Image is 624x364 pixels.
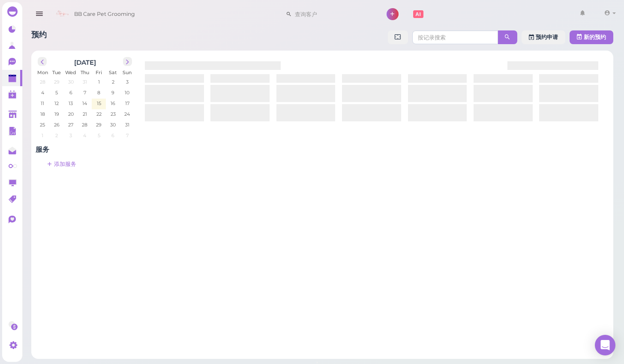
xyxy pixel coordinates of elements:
[522,30,565,44] a: 预约申请
[81,99,88,107] span: 14
[96,99,102,107] span: 15
[40,157,84,171] a: 添加服务
[36,145,134,153] h4: 服务
[584,34,606,40] span: 新的预约
[97,78,101,86] span: 1
[96,69,102,75] span: Fri
[125,78,129,86] span: 3
[52,69,61,75] span: Tue
[54,132,59,139] span: 2
[97,132,101,139] span: 5
[111,132,115,139] span: 6
[67,121,74,129] span: 27
[54,99,60,107] span: 12
[123,57,132,66] button: next
[96,110,102,118] span: 22
[74,57,96,66] h2: [DATE]
[124,121,130,129] span: 31
[110,110,117,118] span: 23
[81,69,89,75] span: Thu
[37,69,48,75] span: Mon
[124,89,130,96] span: 10
[39,110,46,118] span: 18
[54,110,60,118] span: 19
[123,69,132,75] span: Sun
[40,99,45,107] span: 11
[111,78,115,86] span: 2
[123,110,131,118] span: 24
[82,78,88,86] span: 31
[82,110,88,118] span: 21
[412,30,498,44] input: 按记录搜索
[31,30,47,39] span: 预约
[109,69,117,75] span: Sat
[54,89,59,96] span: 5
[95,121,102,129] span: 29
[67,78,75,86] span: 30
[82,132,87,139] span: 4
[570,30,613,44] button: 新的预约
[110,99,116,107] span: 16
[124,99,130,107] span: 17
[67,110,75,118] span: 20
[38,57,47,66] button: prev
[39,121,46,129] span: 25
[74,2,135,26] span: BB Care Pet Grooming
[65,69,76,75] span: Wed
[96,89,101,96] span: 8
[39,78,46,86] span: 28
[69,132,73,139] span: 3
[41,132,44,139] span: 1
[125,132,129,139] span: 7
[81,121,88,129] span: 28
[53,78,60,86] span: 29
[53,121,60,129] span: 26
[111,89,115,96] span: 9
[40,89,45,96] span: 4
[292,7,375,21] input: 查询客户
[68,99,74,107] span: 13
[595,335,615,355] div: Open Intercom Messenger
[83,89,87,96] span: 7
[69,89,73,96] span: 6
[109,121,117,129] span: 30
